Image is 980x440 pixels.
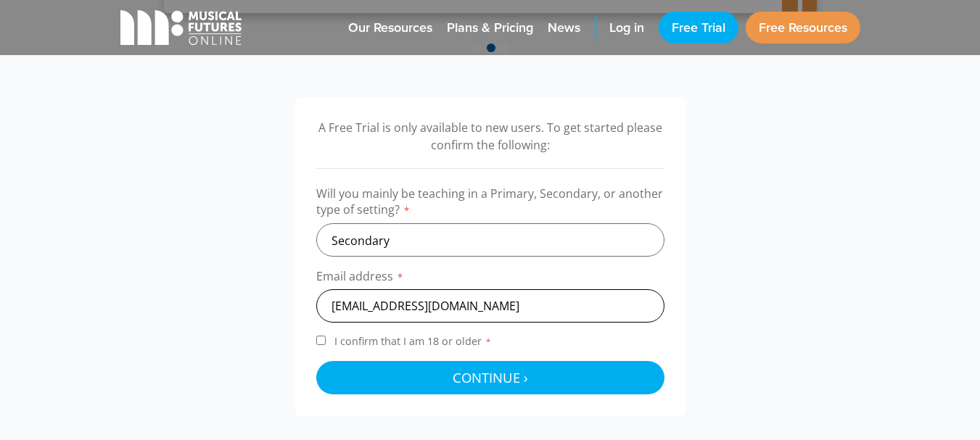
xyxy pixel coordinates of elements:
[548,18,580,38] span: News
[348,18,432,38] span: Our Resources
[453,368,528,386] span: Continue ›
[316,361,664,394] button: Continue ›
[746,12,860,43] a: Free Resources
[609,18,644,38] span: Log in
[316,336,326,345] input: I confirm that I am 18 or older*
[332,334,495,348] span: I confirm that I am 18 or older
[316,186,664,223] label: Will you mainly be teaching in a Primary, Secondary, or another type of setting?
[316,119,664,154] p: A Free Trial is only available to new users. To get started please confirm the following:
[659,12,738,43] a: Free Trial
[447,18,533,38] span: Plans & Pricing
[316,268,664,289] label: Email address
